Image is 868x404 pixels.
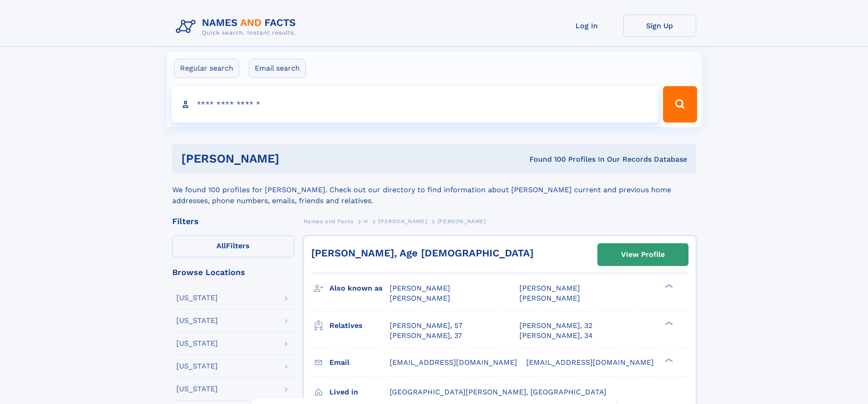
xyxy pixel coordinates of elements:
div: ❯ [663,357,673,363]
span: [GEOGRAPHIC_DATA][PERSON_NAME], [GEOGRAPHIC_DATA] [390,388,606,396]
h1: [PERSON_NAME] [181,153,405,164]
a: [PERSON_NAME], 34 [519,331,593,341]
span: [PERSON_NAME] [390,284,450,292]
a: H [364,215,368,227]
h3: Lived in [329,384,390,400]
span: [PERSON_NAME] [519,294,580,302]
input: search input [171,86,659,123]
div: [US_STATE] [176,385,218,393]
div: [US_STATE] [176,340,218,347]
label: Regular search [174,59,239,78]
a: Sign Up [623,15,696,37]
div: [US_STATE] [176,294,218,302]
span: [PERSON_NAME] [378,218,427,225]
div: Found 100 Profiles In Our Records Database [404,154,687,164]
img: Logo Names and Facts [172,15,303,39]
a: [PERSON_NAME] [378,215,427,227]
div: Browse Locations [172,268,294,276]
div: We found 100 profiles for [PERSON_NAME]. Check out our directory to find information about [PERSO... [172,174,696,206]
h3: Email [329,355,390,370]
span: [PERSON_NAME] [390,294,450,302]
div: Filters [172,217,294,225]
label: Filters [172,235,294,257]
div: ❯ [663,320,673,326]
span: [PERSON_NAME] [437,218,486,225]
div: View Profile [621,244,665,265]
a: [PERSON_NAME], 57 [390,321,462,331]
a: [PERSON_NAME], 37 [390,331,462,341]
a: Log In [550,15,623,37]
div: ❯ [663,283,673,289]
h3: Relatives [329,318,390,333]
a: [PERSON_NAME], Age [DEMOGRAPHIC_DATA] [311,247,534,259]
a: View Profile [598,244,688,266]
button: Search Button [663,86,697,123]
span: H [364,218,368,225]
div: [US_STATE] [176,363,218,370]
a: Names and Facts [303,215,354,227]
div: [US_STATE] [176,317,218,324]
a: [PERSON_NAME], 32 [519,321,592,331]
span: [EMAIL_ADDRESS][DOMAIN_NAME] [390,358,517,367]
label: Email search [249,59,306,78]
h3: Also known as [329,281,390,296]
span: All [216,241,226,250]
span: [PERSON_NAME] [519,284,580,292]
span: [EMAIL_ADDRESS][DOMAIN_NAME] [526,358,654,367]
